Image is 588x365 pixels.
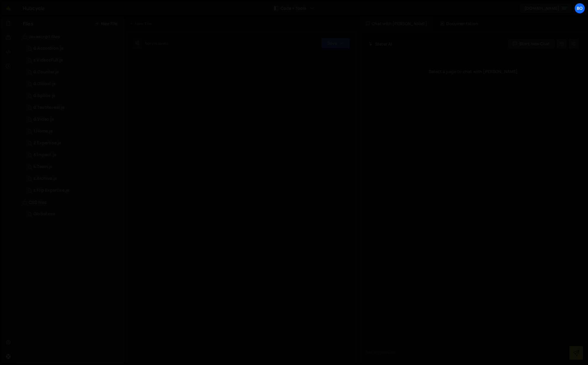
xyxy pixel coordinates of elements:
div: CSS files [16,196,124,208]
div: 15889/43250.js [23,43,124,54]
div: 2.Expertise.js [33,140,61,146]
div: 15889/42433.js [23,173,124,185]
div: 15889/43683.js [23,185,124,196]
div: 3.Impact.js [33,152,56,158]
div: 15889/42709.js [23,66,124,78]
button: Start new chat [508,38,555,49]
h2: Slater AI [369,41,392,47]
div: 1.Home.js [33,129,53,134]
div: z.Flip Expertise.js [33,188,69,193]
div: 0.Counter.js [33,70,59,75]
div: 0.Global.js [33,81,56,87]
div: 4.Team.js [33,164,52,169]
div: 15889/42505.js [23,102,124,114]
div: Documentation [434,17,484,31]
div: 15889/42417.js [23,125,124,137]
div: 0.TextReveal.js [33,105,65,110]
a: [DOMAIN_NAME] [519,3,573,14]
div: 15889/42773.js [23,137,124,149]
button: Code + Tools [269,3,319,14]
button: New File [95,21,117,26]
div: 15889/42631.js [23,78,124,90]
div: 15889/43502.js [23,149,124,161]
div: Hubcycle [23,5,45,12]
div: z.Archive.js [33,176,57,181]
h2: Files [23,20,33,27]
div: 0.Accordion.js [33,46,63,51]
a: Bo [574,3,585,14]
div: 15889/43216.js [23,114,124,125]
div: 15889/44427.js [23,54,124,66]
a: 🤙 [1,1,16,15]
div: z.VideosFull.js [33,58,63,63]
div: 0.Video.js [33,117,54,122]
div: 15889/44242.css [23,208,124,220]
div: 0.Splide.js [33,93,55,98]
div: New File [129,21,154,27]
div: Global.css [33,211,55,217]
div: 15889/43273.js [23,90,124,102]
div: 15889/43677.js [23,161,124,173]
button: Save [321,38,350,49]
div: Not yet saved [145,41,168,46]
div: Chat with [PERSON_NAME] [360,17,433,31]
div: Javascript files [16,31,124,43]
